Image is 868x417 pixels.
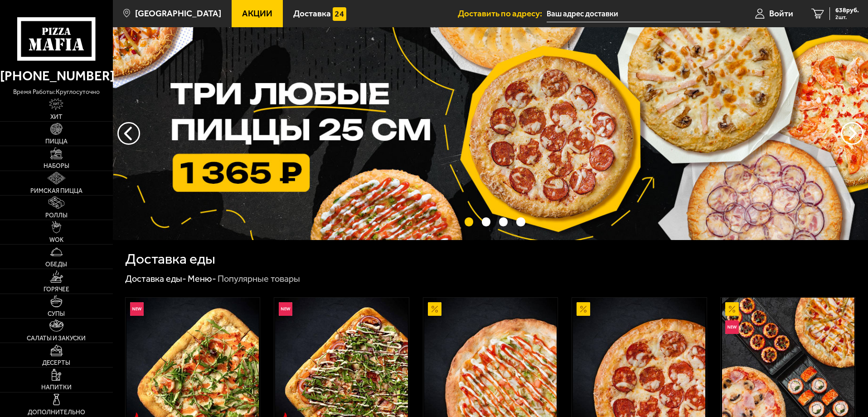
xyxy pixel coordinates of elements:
span: 638 руб. [835,7,859,14]
span: [GEOGRAPHIC_DATA] [135,9,221,18]
span: Акции [242,9,272,18]
span: Напитки [41,384,72,391]
button: точки переключения [516,217,525,226]
span: Доставка [293,9,331,18]
h1: Доставка еды [125,252,215,266]
img: Новинка [279,302,292,316]
button: следующий [117,122,140,145]
span: WOK [49,237,63,243]
img: Акционный [428,302,441,316]
span: Салаты и закуски [27,335,86,342]
span: Обеды [45,261,67,268]
img: Новинка [130,302,144,316]
span: Пицца [45,138,68,145]
span: Доставить по адресу: [458,9,547,18]
span: Римская пицца [30,188,82,194]
img: 15daf4d41897b9f0e9f617042186c801.svg [333,7,346,21]
button: точки переключения [482,217,490,226]
span: Дополнительно [28,409,85,416]
span: Наборы [44,163,69,169]
span: Войти [769,9,793,18]
button: предыдущий [841,122,863,145]
img: Акционный [577,302,590,316]
a: Меню- [188,273,216,284]
span: Десерты [42,360,70,366]
button: точки переключения [465,217,473,226]
img: Акционный [725,302,739,316]
span: Горячее [44,286,69,293]
a: Доставка еды- [125,273,186,284]
span: Роллы [45,212,68,219]
input: Ваш адрес доставки [547,5,720,22]
img: Новинка [725,320,739,334]
span: Супы [48,311,65,317]
span: Хит [50,114,63,120]
span: 2 шт. [835,15,859,20]
button: точки переключения [499,217,508,226]
div: Популярные товары [218,273,300,285]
